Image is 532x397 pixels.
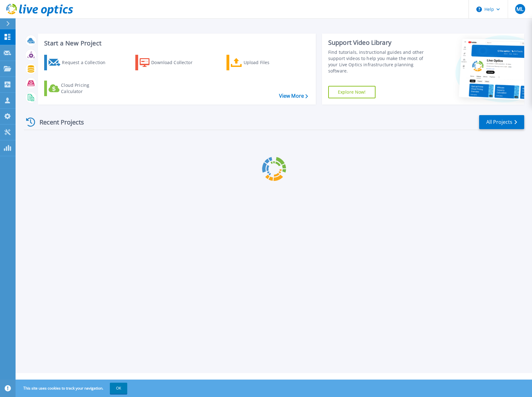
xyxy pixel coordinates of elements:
a: Download Collector [135,55,205,70]
div: Request a Collection [62,56,112,69]
div: Find tutorials, instructional guides and other support videos to help you make the most of your L... [328,49,431,74]
a: Explore Now! [328,86,376,98]
a: View More [279,93,308,99]
div: Cloud Pricing Calculator [61,82,111,95]
div: Download Collector [151,56,201,69]
a: Request a Collection [44,55,114,70]
a: All Projects [479,115,524,129]
button: OK [110,383,127,394]
a: Upload Files [226,55,296,70]
span: This site uses cookies to track your navigation. [17,383,127,394]
span: ML [516,7,523,12]
div: Recent Projects [24,114,92,130]
div: Upload Files [244,56,293,69]
a: Cloud Pricing Calculator [44,81,114,96]
div: Support Video Library [328,39,431,47]
h3: Start a New Project [44,40,308,47]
